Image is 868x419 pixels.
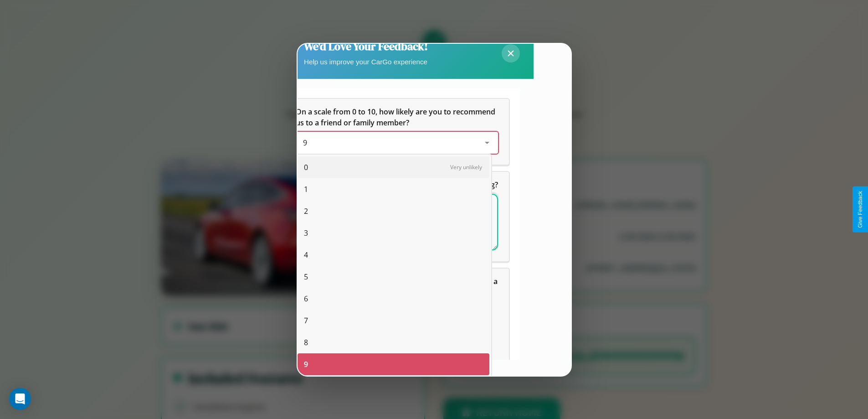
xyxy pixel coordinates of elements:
div: 0 [298,156,489,178]
div: 6 [298,288,489,310]
span: 9 [303,138,307,148]
div: 8 [298,331,489,353]
span: Very unlikely [450,163,482,171]
div: 9 [298,353,489,375]
div: 2 [298,200,489,222]
span: 9 [304,359,308,370]
div: 10 [298,375,489,397]
div: 3 [298,222,489,244]
p: Help us improve your CarGo experience [304,56,428,68]
span: 4 [304,249,308,260]
span: 5 [304,271,308,282]
div: 1 [298,178,489,200]
div: 4 [298,244,489,266]
div: 5 [298,266,489,288]
span: 6 [304,293,308,304]
div: On a scale from 0 to 10, how likely are you to recommend us to a friend or family member? [296,132,498,154]
span: 0 [304,162,308,173]
div: 7 [298,310,489,331]
div: Give Feedback [857,191,863,228]
span: Which of the following features do you value the most in a vehicle? [296,276,499,297]
h2: We'd Love Your Feedback! [304,39,428,54]
div: Open Intercom Messenger [9,388,31,410]
h5: On a scale from 0 to 10, how likely are you to recommend us to a friend or family member? [296,106,498,128]
span: 1 [304,184,308,195]
span: 7 [304,315,308,326]
span: What can we do to make your experience more satisfying? [296,180,498,190]
span: 2 [304,206,308,217]
span: On a scale from 0 to 10, how likely are you to recommend us to a friend or family member? [296,107,497,128]
div: On a scale from 0 to 10, how likely are you to recommend us to a friend or family member? [285,99,509,165]
span: 3 [304,228,308,238]
span: 8 [304,337,308,348]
